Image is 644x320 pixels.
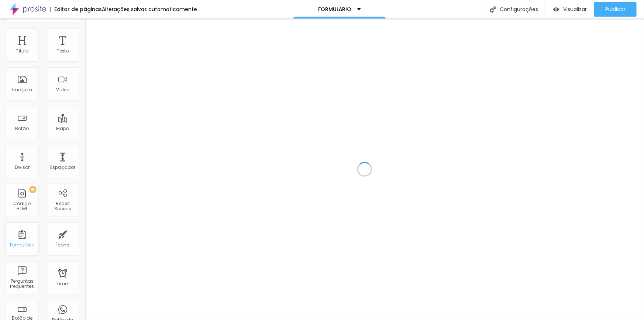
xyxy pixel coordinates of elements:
div: Título [16,48,28,54]
div: Espaçador [50,165,75,170]
div: Perguntas frequentes [7,279,37,289]
div: Redes Sociais [48,201,77,212]
div: Editor de páginas [50,7,102,12]
div: Botão [16,126,29,131]
div: Texto [57,48,69,54]
div: Divisor [15,165,30,170]
div: Alterações salvas automaticamente [102,7,197,12]
div: Código HTML [7,201,37,212]
div: Timer [56,281,69,286]
img: view-1.svg [553,6,559,13]
p: FORMULÁRIO [318,7,352,12]
span: Visualizar [563,6,587,12]
div: Ícone [56,242,69,248]
div: Formulário [10,242,34,248]
span: Publicar [605,6,626,12]
div: Imagem [12,87,32,92]
button: Visualizar [546,2,594,17]
div: Mapa [56,126,69,131]
img: Icone [490,6,496,13]
button: Publicar [594,2,637,17]
div: Vídeo [56,87,69,92]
